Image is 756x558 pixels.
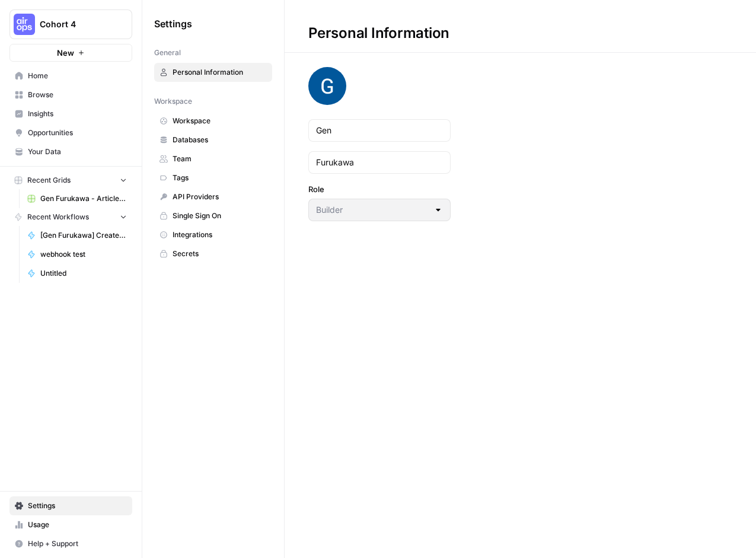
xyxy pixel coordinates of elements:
a: Single Sign On [154,206,272,225]
a: Personal Information [154,63,272,82]
span: Secrets [173,248,267,259]
a: [Gen Furukawa] Create LLM Outline [22,226,132,245]
button: Help + Support [9,534,132,553]
button: New [9,44,132,62]
span: Browse [28,90,127,100]
span: Single Sign On [173,211,267,221]
a: Browse [9,85,132,104]
span: Workspace [173,116,267,126]
span: Integrations [173,229,267,240]
img: Cohort 4 Logo [14,14,35,35]
span: Workspace [154,96,192,107]
a: Secrets [154,244,272,263]
button: Recent Workflows [9,208,132,226]
a: Your Data [9,142,132,161]
div: Personal Information [285,24,473,43]
span: Team [173,154,267,164]
a: Usage [9,515,132,534]
span: Databases [173,135,267,145]
span: API Providers [173,192,267,202]
span: Recent Grids [27,175,71,186]
span: New [57,47,74,59]
span: Tags [173,173,267,183]
span: Settings [154,17,192,31]
a: Untitled [22,264,132,283]
button: Recent Grids [9,171,132,189]
button: Workspace: Cohort 4 [9,9,132,39]
span: Personal Information [173,67,267,78]
a: Settings [9,496,132,515]
a: Team [154,149,272,168]
span: Your Data [28,146,127,157]
a: Workspace [154,111,272,130]
span: Home [28,71,127,81]
span: Recent Workflows [27,212,89,222]
a: Opportunities [9,123,132,142]
span: Insights [28,109,127,119]
a: Tags [154,168,272,187]
span: webhook test [40,249,127,260]
span: General [154,47,181,58]
a: webhook test [22,245,132,264]
a: Gen Furukawa - Article from keywords Grid [22,189,132,208]
img: avatar [308,67,346,105]
span: Usage [28,519,127,530]
span: Untitled [40,268,127,279]
span: Help + Support [28,538,127,549]
a: Integrations [154,225,272,244]
label: Role [308,183,451,195]
a: Home [9,66,132,85]
span: Opportunities [28,127,127,138]
span: Cohort 4 [40,18,111,30]
a: Insights [9,104,132,123]
a: Databases [154,130,272,149]
span: Settings [28,500,127,511]
span: Gen Furukawa - Article from keywords Grid [40,193,127,204]
span: [Gen Furukawa] Create LLM Outline [40,230,127,241]
a: API Providers [154,187,272,206]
